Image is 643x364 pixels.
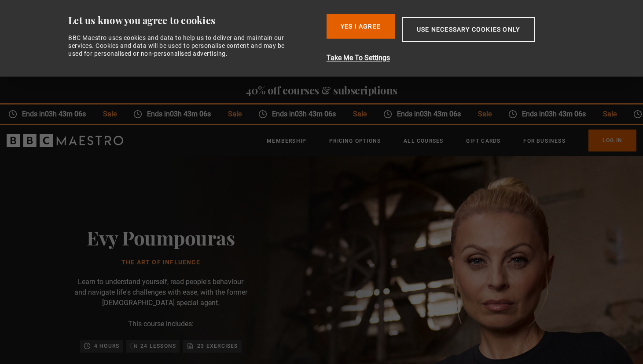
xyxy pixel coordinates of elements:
[45,110,86,118] time: 03h 43m 06s
[267,137,306,145] a: Membership
[128,319,194,329] p: This course includes:
[68,34,294,58] div: BBC Maestro uses cookies and data to help us to deliver and maintain our services. Cookies and da...
[267,130,636,151] nav: Primary
[327,14,395,39] button: Yes I Agree
[420,110,461,118] time: 03h 43m 06s
[344,109,375,119] span: Sale
[17,109,94,119] span: Ends in
[73,277,249,308] p: Learn to understand yourself, read people's behaviour and navigate life's challenges with ease, w...
[517,109,594,119] span: Ends in
[95,109,125,119] span: Sale
[392,109,469,119] span: Ends in
[327,53,581,63] button: Take Me To Settings
[267,109,344,119] span: Ends in
[68,14,320,27] div: Let us know you agree to cookies
[87,259,235,266] h1: The Art of Influence
[402,17,535,42] button: Use necessary cookies only
[142,109,219,119] span: Ends in
[329,137,381,145] a: Pricing Options
[545,110,586,118] time: 03h 43m 06s
[170,110,211,118] time: 03h 43m 06s
[295,110,336,118] time: 03h 43m 06s
[523,137,565,145] a: For business
[469,109,500,119] span: Sale
[7,134,123,147] svg: BBC Maestro
[87,226,235,249] h2: Evy Poumpouras
[594,109,625,119] span: Sale
[466,137,500,145] a: Gift Cards
[588,130,636,151] a: Log In
[220,109,250,119] span: Sale
[404,137,443,145] a: All Courses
